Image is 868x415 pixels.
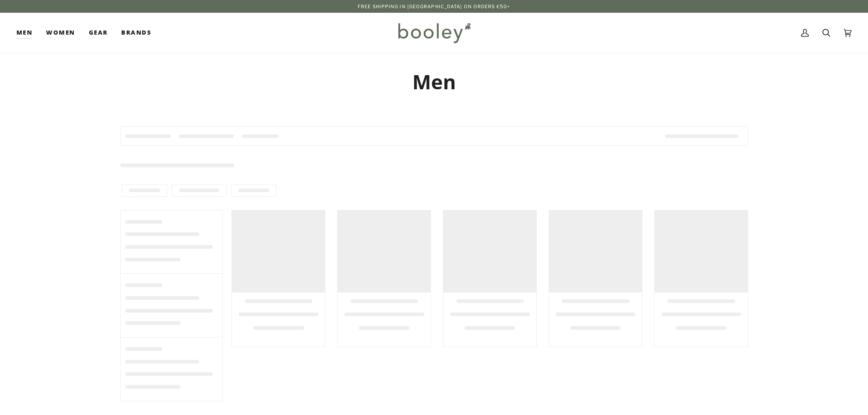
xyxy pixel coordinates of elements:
[82,13,115,53] a: Gear
[358,3,510,10] p: Free Shipping in [GEOGRAPHIC_DATA] on Orders €50+
[16,13,39,53] a: Men
[89,28,108,37] span: Gear
[121,28,151,37] span: Brands
[114,13,158,53] a: Brands
[39,13,82,53] a: Women
[394,20,474,46] img: Booley
[16,28,32,37] span: Men
[46,28,75,37] span: Women
[120,69,748,94] h1: Men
